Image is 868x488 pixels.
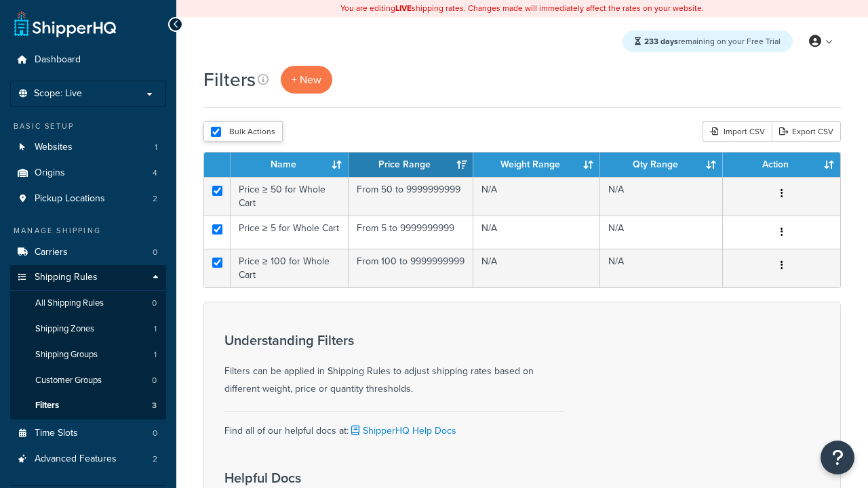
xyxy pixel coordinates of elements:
span: Customer Groups [35,375,102,386]
li: Origins [10,161,166,186]
span: 4 [153,167,157,179]
th: Name: activate to sort column ascending [231,152,349,177]
li: Websites [10,135,166,160]
td: Price ≥ 50 for Whole Cart [231,177,349,216]
span: Dashboard [35,54,81,66]
td: N/A [600,249,723,287]
td: N/A [473,177,600,216]
td: Price ≥ 100 for Whole Cart [231,249,349,287]
span: Shipping Zones [35,323,94,335]
h3: Helpful Docs [224,470,502,485]
span: 0 [153,428,157,439]
a: Dashboard [10,47,166,73]
span: + New [292,72,321,87]
h1: Filters [203,66,256,93]
div: Find all of our helpful docs at: [224,411,564,440]
a: Shipping Groups 1 [10,342,166,367]
td: N/A [473,249,600,287]
li: Carriers [10,240,166,265]
th: Weight Range: activate to sort column ascending [473,152,600,177]
span: 1 [154,349,157,361]
div: Manage Shipping [10,225,166,237]
td: From 100 to 9999999999 [349,249,473,287]
li: Shipping Rules [10,265,166,420]
span: Shipping Rules [35,272,98,283]
div: Basic Setup [10,121,166,132]
th: Price Range: activate to sort column ascending [349,152,473,177]
span: 0 [152,298,157,309]
span: Carriers [35,247,68,258]
li: Shipping Groups [10,342,166,367]
span: 1 [154,323,157,335]
a: Export CSV [772,121,841,142]
a: Shipping Zones 1 [10,317,166,342]
td: N/A [473,216,600,249]
span: 2 [153,453,157,465]
span: 2 [153,193,157,205]
td: N/A [600,216,723,249]
span: All Shipping Rules [35,298,104,309]
span: Origins [35,167,65,179]
td: N/A [600,177,723,216]
td: Price ≥ 5 for Whole Cart [231,216,349,249]
li: Shipping Zones [10,317,166,342]
strong: 233 days [644,35,678,47]
a: Time Slots 0 [10,421,166,446]
span: 1 [155,142,157,153]
span: Advanced Features [35,453,117,465]
a: Shipping Rules [10,265,166,290]
a: ShipperHQ Home [14,10,116,37]
li: Filters [10,393,166,418]
span: 0 [153,247,157,258]
a: Advanced Features 2 [10,447,166,472]
li: All Shipping Rules [10,291,166,316]
span: Time Slots [35,428,78,439]
a: All Shipping Rules 0 [10,291,166,316]
b: LIVE [395,2,412,14]
span: Filters [35,400,59,411]
a: + New [281,66,332,94]
a: Filters 3 [10,393,166,418]
a: Origins 4 [10,161,166,186]
li: Pickup Locations [10,186,166,211]
span: 0 [152,375,157,386]
span: Scope: Live [34,88,82,100]
a: Customer Groups 0 [10,368,166,393]
td: From 50 to 9999999999 [349,177,473,216]
li: Time Slots [10,421,166,446]
button: Open Resource Center [821,441,854,474]
th: Qty Range: activate to sort column ascending [600,152,723,177]
div: remaining on your Free Trial [623,30,793,52]
a: Websites 1 [10,135,166,160]
button: Bulk Actions [203,121,283,142]
li: Customer Groups [10,368,166,393]
span: Websites [35,142,73,153]
a: ShipperHQ Help Docs [349,424,456,438]
span: Pickup Locations [35,193,105,205]
span: Shipping Groups [35,349,98,361]
a: Carriers 0 [10,240,166,265]
div: Import CSV [703,121,772,142]
span: 3 [152,400,157,411]
td: From 5 to 9999999999 [349,216,473,249]
th: Action: activate to sort column ascending [723,152,840,177]
h3: Understanding Filters [224,333,564,348]
li: Advanced Features [10,447,166,472]
a: Pickup Locations 2 [10,186,166,211]
div: Filters can be applied in Shipping Rules to adjust shipping rates based on different weight, pric... [224,333,564,398]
